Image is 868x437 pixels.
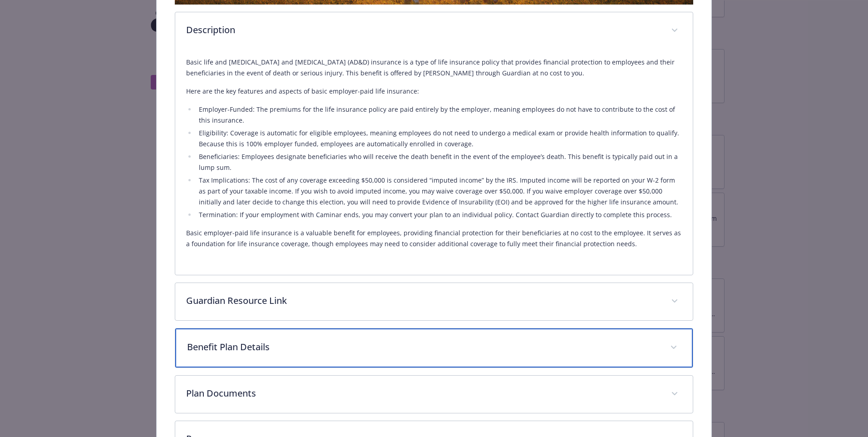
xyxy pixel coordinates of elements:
[187,340,659,354] p: Benefit Plan Details
[175,376,693,413] div: Plan Documents
[175,50,693,275] div: Description
[196,151,682,173] li: Beneficiaries: Employees designate beneficiaries who will receive the death benefit in the event ...
[186,228,682,249] p: Basic employer-paid life insurance is a valuable benefit for employees, providing financial prote...
[175,12,693,50] div: Description
[186,294,660,308] p: Guardian Resource Link
[186,57,682,79] p: Basic life and [MEDICAL_DATA] and [MEDICAL_DATA] (AD&D) insurance is a type of life insurance pol...
[196,104,682,126] li: Employer-Funded: The premiums for the life insurance policy are paid entirely by the employer, me...
[175,328,693,367] div: Benefit Plan Details
[186,86,682,97] p: Here are the key features and aspects of basic employer-paid life insurance:
[196,175,682,208] li: Tax Implications: The cost of any coverage exceeding $50,000 is considered “imputed income” by th...
[196,209,682,220] li: Termination: If your employment with Caminar ends, you may convert your plan to an individual pol...
[175,283,693,320] div: Guardian Resource Link
[196,128,682,149] li: Eligibility: Coverage is automatic for eligible employees, meaning employees do not need to under...
[186,23,660,37] p: Description
[186,387,660,400] p: Plan Documents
